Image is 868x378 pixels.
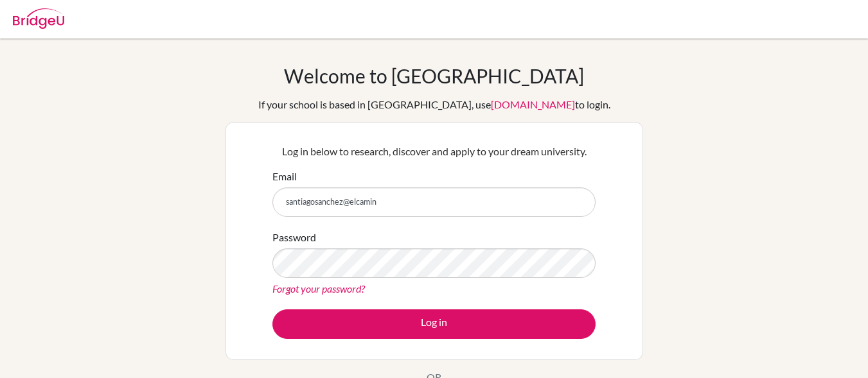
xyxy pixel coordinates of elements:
[272,169,297,184] label: Email
[13,8,64,29] img: Bridge-U
[272,230,316,245] label: Password
[491,98,575,110] a: [DOMAIN_NAME]
[272,309,596,339] button: Log in
[284,64,584,87] h1: Welcome to [GEOGRAPHIC_DATA]
[272,282,365,295] a: Forgot your password?
[258,97,610,112] div: If your school is based in [GEOGRAPHIC_DATA], use to login.
[272,144,596,159] p: Log in below to research, discover and apply to your dream university.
